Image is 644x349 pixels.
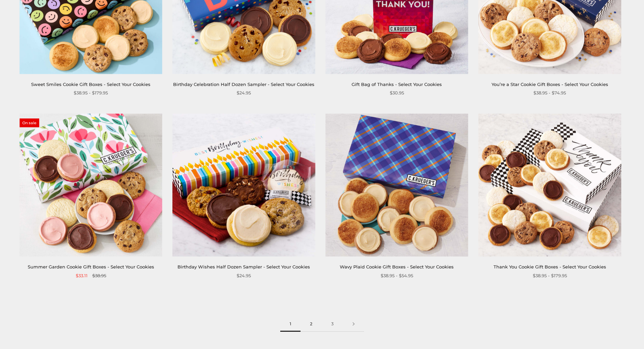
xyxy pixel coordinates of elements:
[340,264,454,269] a: Wavy Plaid Cookie Gift Boxes - Select Your Cookies
[177,264,310,269] a: Birthday Wishes Half Dozen Sampler - Select Your Cookies
[301,317,322,332] a: 2
[343,317,364,332] a: Next page
[20,118,39,127] span: On sale
[28,264,154,269] a: Summer Garden Cookie Gift Boxes - Select Your Cookies
[533,272,567,279] span: $38.95 - $179.95
[76,272,88,279] span: $33.11
[237,272,251,279] span: $24.95
[20,114,162,257] img: Summer Garden Cookie Gift Boxes - Select Your Cookies
[494,264,606,269] a: Thank You Cookie Gift Boxes - Select Your Cookies
[492,82,608,87] a: You’re a Star Cookie Gift Boxes - Select Your Cookies
[478,114,621,257] img: Thank You Cookie Gift Boxes - Select Your Cookies
[172,114,315,257] img: Birthday Wishes Half Dozen Sampler - Select Your Cookies
[31,82,150,87] a: Sweet Smiles Cookie Gift Boxes - Select Your Cookies
[237,89,251,96] span: $24.95
[352,82,442,87] a: Gift Bag of Thanks - Select Your Cookies
[280,317,301,332] span: 1
[326,114,468,257] img: Wavy Plaid Cookie Gift Boxes - Select Your Cookies
[390,89,404,96] span: $30.95
[173,82,314,87] a: Birthday Celebration Half Dozen Sampler - Select Your Cookies
[322,317,343,332] a: 3
[74,89,108,96] span: $38.95 - $179.95
[381,272,413,279] span: $38.95 - $54.95
[533,89,566,96] span: $38.95 - $74.95
[92,272,106,279] span: $38.95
